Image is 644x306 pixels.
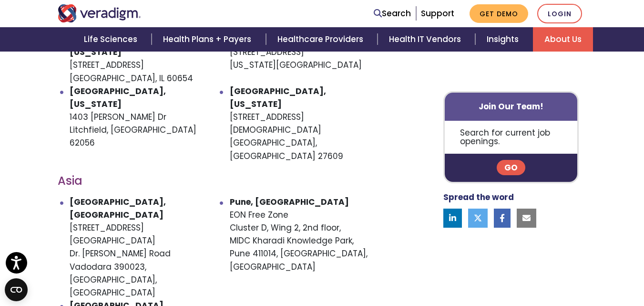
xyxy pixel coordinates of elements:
p: Search for current job openings. [445,121,578,154]
li: [STREET_ADDRESS][DEMOGRAPHIC_DATA] [GEOGRAPHIC_DATA], [GEOGRAPHIC_DATA] 27609 [230,85,390,163]
li: [STREET_ADDRESS] [GEOGRAPHIC_DATA] Dr. [PERSON_NAME] Road Vadodara 390023, [GEOGRAPHIC_DATA], [GE... [70,196,230,300]
a: About Us [533,27,593,52]
strong: Pune, [GEOGRAPHIC_DATA] [230,196,349,208]
a: Health IT Vendors [378,27,475,52]
strong: [GEOGRAPHIC_DATA], [GEOGRAPHIC_DATA] [70,196,166,221]
strong: Join Our Team! [479,101,543,112]
img: Veradigm logo [58,4,141,22]
a: Support [421,8,454,19]
a: Go [497,160,525,176]
li: [STREET_ADDRESS] [GEOGRAPHIC_DATA], IL 60654 [70,33,230,85]
a: Insights [475,27,533,52]
strong: Spread the word [443,192,514,203]
strong: [GEOGRAPHIC_DATA], [US_STATE] [230,85,326,110]
button: Open CMP widget [5,278,28,301]
strong: [GEOGRAPHIC_DATA], [US_STATE] [70,85,166,110]
a: Login [537,4,582,23]
a: Search [374,7,411,20]
a: Life Sciences [72,27,152,52]
li: [STREET_ADDRESS] [US_STATE][GEOGRAPHIC_DATA] [230,33,390,85]
a: Healthcare Providers [266,27,378,52]
li: EON Free Zone Cluster D, Wing 2, 2nd floor, MIDC Kharadi Knowledge Park, Pune 411014, [GEOGRAPHIC... [230,196,390,300]
a: Get Demo [470,4,528,23]
h3: Asia [58,174,390,188]
a: Health Plans + Payers [152,27,266,52]
li: 1403 [PERSON_NAME] Dr Litchfield, [GEOGRAPHIC_DATA] 62056 [70,85,230,163]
